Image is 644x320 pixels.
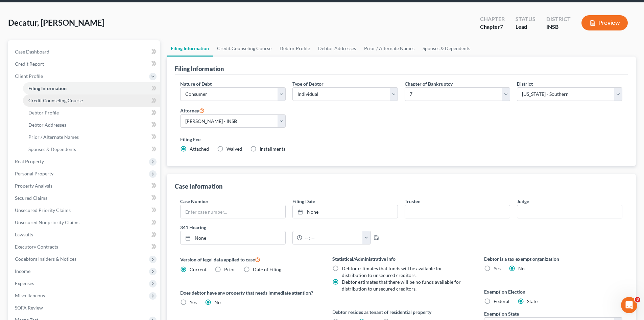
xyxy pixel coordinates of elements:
[500,23,503,30] span: 7
[92,11,105,24] img: Profile image for Lindsey
[342,279,461,292] span: Debtor estimates that there will be no funds available for distribution to unsecured creditors.
[260,146,285,152] span: Installments
[292,80,324,87] label: Type of Debtor
[15,183,52,189] span: Property Analysis
[10,128,125,141] div: Attorney's Disclosure of Compensation
[15,268,30,274] span: Income
[581,15,628,30] button: Preview
[181,205,285,218] input: Enter case number...
[9,229,160,241] a: Lawsuits
[10,160,125,173] div: Amendments
[621,297,637,313] iframe: Intercom live chat
[15,305,43,311] span: SOFA Review
[360,40,419,57] a: Prior / Alternate Names
[332,308,471,316] label: Debtor resides as tenant of residential property
[23,82,160,94] a: Filing Information
[226,146,242,152] span: Waived
[405,205,510,218] input: --
[180,136,622,143] label: Filing Fee
[302,231,363,244] input: -- : --
[180,255,318,263] label: Version of legal data applied to case
[14,163,113,170] div: Amendments
[10,173,125,185] div: Import and Export Claims
[28,122,66,128] span: Debtor Addresses
[23,131,160,143] a: Prior / Alternate Names
[14,85,113,92] div: Send us a message
[527,298,538,304] span: State
[9,58,160,70] a: Credit Report
[9,204,160,216] a: Unsecured Priority Claims
[190,266,207,272] span: Current
[190,299,197,305] span: Yes
[14,60,122,71] p: How can we help?
[516,23,535,31] div: Lead
[15,207,71,213] span: Unsecured Priority Claims
[484,310,519,317] label: Exemption State
[253,266,281,272] span: Date of Filing
[484,288,622,295] label: Exemption Election
[10,112,125,125] button: Search for help
[7,80,128,105] div: Send us a messageWe typically reply in a few hours
[14,115,55,122] span: Search for help
[15,280,34,286] span: Expenses
[314,40,360,57] a: Debtor Addresses
[546,15,571,23] div: District
[293,205,398,218] a: None
[276,40,314,57] a: Debtor Profile
[79,11,93,24] img: Profile image for Emma
[190,146,209,152] span: Attached
[516,15,535,23] div: Status
[15,195,47,201] span: Secured Claims
[332,255,471,262] label: Statistical/Administrative Info
[23,143,160,155] a: Spouses & Dependents
[480,23,505,31] div: Chapter
[23,119,160,131] a: Debtor Addresses
[15,293,45,298] span: Miscellaneous
[66,11,80,24] img: Profile image for Katie
[90,211,135,238] button: Help
[14,15,53,21] img: logo
[15,73,43,79] span: Client Profile
[15,256,76,262] span: Codebtors Insiders & Notices
[180,198,209,205] label: Case Number
[15,61,44,67] span: Credit Report
[494,298,509,304] span: Federal
[28,110,59,115] span: Debtor Profile
[23,107,160,119] a: Debtor Profile
[15,244,58,250] span: Executory Contracts
[517,80,533,87] label: District
[15,228,30,233] span: Home
[8,18,104,27] span: Decatur, [PERSON_NAME]
[494,265,501,271] span: Yes
[116,11,128,23] div: Close
[517,198,529,205] label: Judge
[15,232,33,237] span: Lawsuits
[224,266,235,272] span: Prior
[518,265,525,271] span: No
[56,228,79,233] span: Messages
[14,175,113,183] div: Import and Export Claims
[213,40,276,57] a: Credit Counseling Course
[419,40,474,57] a: Spouses & Dependents
[15,171,53,176] span: Personal Property
[517,205,622,218] input: --
[546,23,571,31] div: INSB
[14,48,122,60] p: Hi there!
[28,98,83,103] span: Credit Counseling Course
[23,94,160,107] a: Credit Counseling Course
[180,80,212,87] label: Nature of Debt
[9,46,160,58] a: Case Dashboard
[480,15,505,23] div: Chapter
[15,49,49,55] span: Case Dashboard
[45,211,90,238] button: Messages
[342,265,442,278] span: Debtor estimates that funds will be available for distribution to unsecured creditors.
[28,134,79,140] span: Prior / Alternate Names
[15,158,44,164] span: Real Property
[177,224,401,231] label: 341 Hearing
[10,141,125,160] div: Statement of Financial Affairs - Payments Made in the Last 90 days
[14,143,113,157] div: Statement of Financial Affairs - Payments Made in the Last 90 days
[214,299,221,305] span: No
[635,297,640,302] span: 8
[167,40,213,57] a: Filing Information
[9,241,160,253] a: Executory Contracts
